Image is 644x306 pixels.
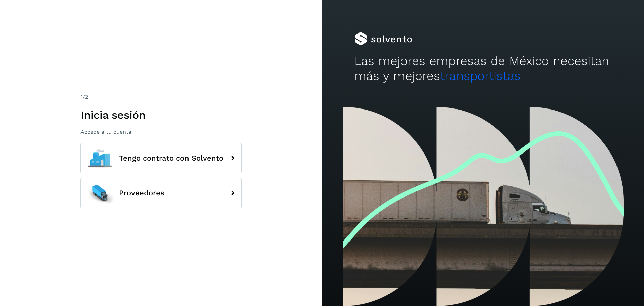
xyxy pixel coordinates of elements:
div: /2 [80,93,241,101]
p: Accede a tu cuenta [80,129,241,135]
button: Tengo contrato con Solvento [80,143,241,173]
span: Proveedores [119,189,164,197]
span: 1 [80,94,83,100]
button: Proveedores [80,178,241,208]
span: transportistas [440,69,521,83]
span: Tengo contrato con Solvento [119,154,223,162]
h2: Las mejores empresas de México necesitan más y mejores [354,54,612,84]
h1: Inicia sesión [80,108,241,121]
